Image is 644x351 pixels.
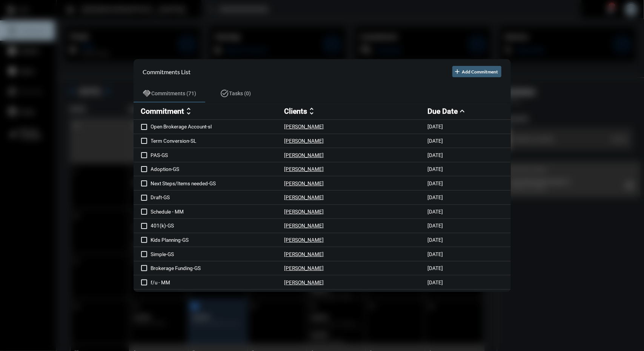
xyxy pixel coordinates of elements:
[428,237,443,243] p: [DATE]
[151,223,284,229] p: 401(k)-GS
[428,180,443,186] p: [DATE]
[284,265,324,271] p: [PERSON_NAME]
[151,180,284,186] p: Next Steps/Items needed-GS
[284,124,324,130] p: [PERSON_NAME]
[428,265,443,271] p: [DATE]
[151,279,284,285] p: f/u - MM
[284,223,324,229] p: [PERSON_NAME]
[428,107,458,116] h2: Due Date
[428,138,443,144] p: [DATE]
[143,89,152,98] mat-icon: handshake
[307,107,317,116] mat-icon: unfold_more
[152,90,197,96] span: Commitments (71)
[458,107,467,116] mat-icon: expand_less
[428,152,443,158] p: [DATE]
[454,68,461,75] mat-icon: add
[151,237,284,243] p: Kids Planning-GS
[428,279,443,285] p: [DATE]
[284,180,324,186] p: [PERSON_NAME]
[428,124,443,130] p: [DATE]
[428,223,443,229] p: [DATE]
[151,265,284,271] p: Brokerage Funding-GS
[184,107,194,116] mat-icon: unfold_more
[284,209,324,215] p: [PERSON_NAME]
[151,209,284,215] p: Schedule - MM
[143,68,191,75] h2: Commitments List
[428,209,443,215] p: [DATE]
[428,194,443,200] p: [DATE]
[284,107,307,116] h2: Clients
[229,90,251,96] span: Tasks (0)
[220,89,229,98] mat-icon: task_alt
[151,152,284,158] p: PAS-GS
[284,152,324,158] p: [PERSON_NAME]
[452,66,501,77] button: Add Commitment
[151,124,284,130] p: Open Brokerage Account-sl
[284,279,324,285] p: [PERSON_NAME]
[284,166,324,172] p: [PERSON_NAME]
[284,138,324,144] p: [PERSON_NAME]
[284,194,324,200] p: [PERSON_NAME]
[284,237,324,243] p: [PERSON_NAME]
[428,251,443,257] p: [DATE]
[428,166,443,172] p: [DATE]
[151,194,284,200] p: Draft-GS
[151,166,284,172] p: Adoption-GS
[284,251,324,257] p: [PERSON_NAME]
[151,138,284,144] p: Term Conversion-SL
[141,107,184,116] h2: Commitment
[151,251,284,257] p: Simple-GS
